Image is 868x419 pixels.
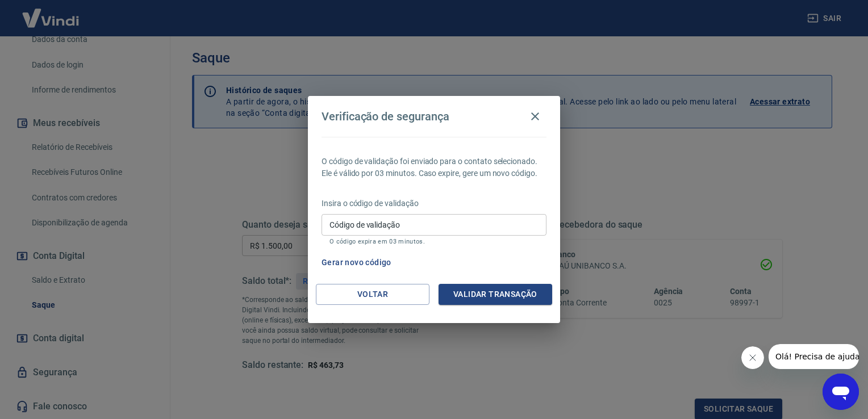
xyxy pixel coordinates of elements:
[769,344,859,369] iframe: Mensagem da empresa
[329,238,539,245] p: O código expira em 03 minutos.
[316,284,429,305] button: Voltar
[317,252,396,273] button: Gerar novo código
[322,198,546,209] p: Insira o código de validação
[741,346,764,369] iframe: Fechar mensagem
[322,110,449,123] h4: Verificação de segurança
[322,156,546,179] p: O código de validação foi enviado para o contato selecionado. Ele é válido por 03 minutos. Caso e...
[7,8,95,17] span: Olá! Precisa de ajuda?
[439,284,552,305] button: Validar transação
[823,374,859,410] iframe: Botão para abrir a janela de mensagens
